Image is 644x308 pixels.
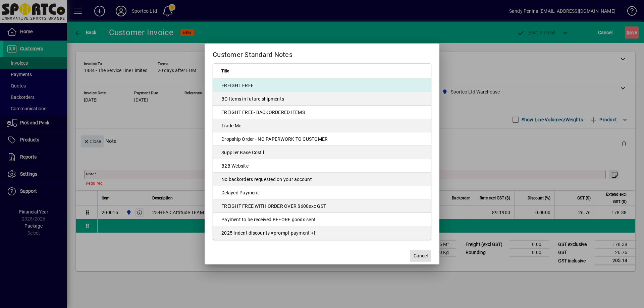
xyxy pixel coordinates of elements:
td: No backorders requested on your account [213,173,431,186]
h2: Customer Standard Notes [205,44,439,63]
span: Title [221,67,229,75]
td: Trade Me [213,119,431,132]
td: 2025 Indent discounts =prompt payment +f [213,226,431,240]
td: FREIGHT FREE- BACKORDERED ITEMS [213,106,431,119]
td: Supplier Base Cost l [213,146,431,159]
td: FREIGHT FREE WITH ORDER OVER $600exc GST [213,199,431,213]
span: Cancel [414,252,428,259]
td: B2B Website [213,159,431,173]
td: Payment to be received BEFORE goods sent [213,213,431,226]
td: FREIGHT FREE [213,79,431,92]
button: Cancel [410,250,431,262]
td: Delayed Payment [213,186,431,199]
td: BO Items in future shipments [213,92,431,106]
td: Dropship Order - NO PAPERWORK TO CUSTOMER [213,132,431,146]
